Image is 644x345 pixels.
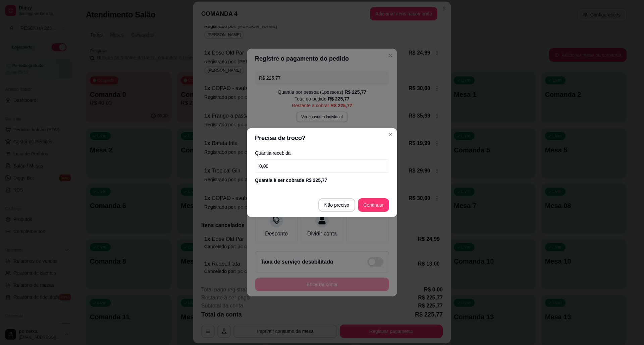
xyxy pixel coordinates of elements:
[255,151,389,155] label: Quantia recebida
[385,129,396,140] button: Close
[255,177,389,184] div: Quantia à ser cobrada R$ 225,77
[318,198,356,212] button: Não preciso
[358,198,389,212] button: Continuar
[247,128,397,148] header: Precisa de troco?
